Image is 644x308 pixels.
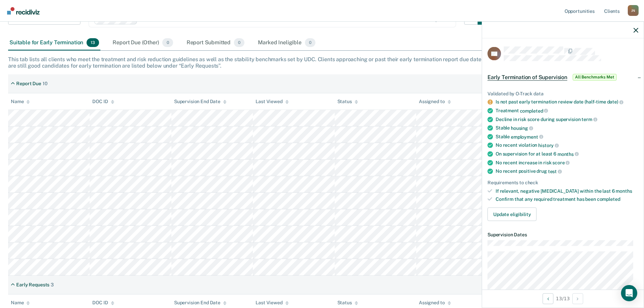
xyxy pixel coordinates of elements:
[111,35,174,50] div: Report Due (Other)
[162,38,173,47] span: 0
[496,134,638,140] div: Stable
[628,5,639,16] div: J N
[51,282,54,288] div: 3
[581,117,597,122] span: term
[628,5,639,16] button: Profile dropdown button
[573,74,617,80] span: All Benchmarks Met
[16,282,49,288] div: Early Requests
[552,160,570,165] span: score
[7,7,40,15] img: Recidiviz
[496,196,638,202] div: Confirm that any required treatment has been
[8,56,636,69] div: This tab lists all clients who meet the treatment and risk reduction guidelines as well as the st...
[572,293,583,304] button: Next Opportunity
[43,81,48,87] div: 10
[496,151,638,157] div: On supervision for at least 6
[616,188,632,193] span: months
[174,300,226,306] div: Supervision End Date
[337,300,358,306] div: Status
[87,38,99,47] span: 13
[11,300,30,306] div: Name
[305,38,315,47] span: 0
[496,108,638,114] div: Treatment
[185,35,246,50] div: Report Submitted
[482,66,644,88] div: Early Termination of SupervisionAll Benchmarks Met
[174,99,226,104] div: Supervision End Date
[520,108,548,113] span: completed
[496,116,638,122] div: Decline in risk score during supervision
[621,285,637,301] div: Open Intercom Messenger
[11,99,30,104] div: Name
[419,99,451,104] div: Assigned to
[337,99,358,104] div: Status
[557,151,579,157] span: months
[496,168,638,174] div: No recent positive drug
[496,160,638,166] div: No recent increase in risk
[234,38,244,47] span: 0
[487,74,567,80] span: Early Termination of Supervision
[496,125,638,131] div: Stable
[487,208,536,221] button: Update eligibility
[487,180,638,185] div: Requirements to check
[92,99,114,104] div: DOC ID
[511,125,533,131] span: housing
[16,81,41,87] div: Report Due
[543,293,553,304] button: Previous Opportunity
[538,143,559,148] span: history
[597,196,620,202] span: completed
[257,35,317,50] div: Marked Ineligible
[496,188,638,194] div: If relevant, negative [MEDICAL_DATA] within the last 6
[496,142,638,148] div: No recent violation
[92,300,114,306] div: DOC ID
[487,232,638,238] dt: Supervision Dates
[482,289,644,307] div: 13 / 13
[419,300,451,306] div: Assigned to
[8,35,100,50] div: Suitable for Early Termination
[256,300,288,306] div: Last Viewed
[487,91,638,96] div: Validated by O-Track data
[496,99,638,105] div: Is not past early termination review date (half-time date)
[256,99,288,104] div: Last Viewed
[511,134,543,139] span: employment
[548,168,562,174] span: test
